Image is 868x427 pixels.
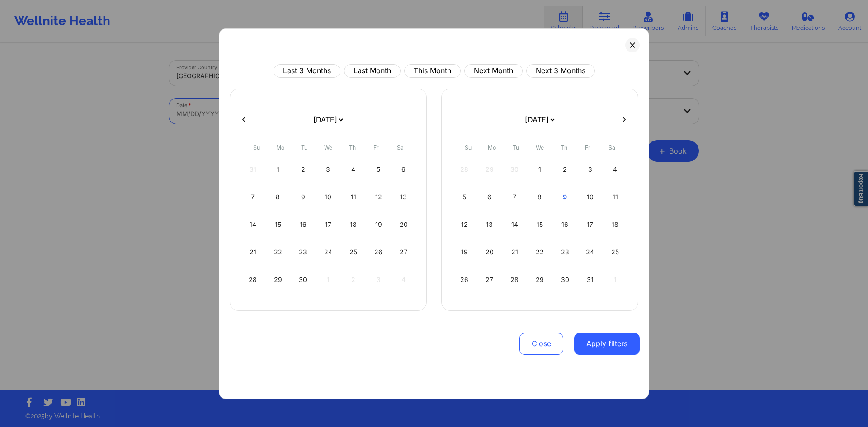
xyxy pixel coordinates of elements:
[292,267,315,292] div: Tue Sep 30 2025
[317,212,340,237] div: Wed Sep 17 2025
[579,267,602,292] div: Fri Oct 31 2025
[553,239,576,265] div: Thu Oct 23 2025
[392,239,415,265] div: Sat Sep 27 2025
[267,239,290,265] div: Mon Sep 22 2025
[519,333,563,355] button: Close
[274,64,340,78] button: Last 3 Months
[574,333,640,355] button: Apply filters
[241,184,264,210] div: Sun Sep 07 2025
[397,144,404,151] abbr: Saturday
[579,184,602,210] div: Fri Oct 10 2025
[465,144,472,151] abbr: Sunday
[453,267,476,292] div: Sun Oct 26 2025
[503,184,526,210] div: Tue Oct 07 2025
[342,212,365,237] div: Thu Sep 18 2025
[453,184,476,210] div: Sun Oct 05 2025
[267,184,290,210] div: Mon Sep 08 2025
[526,64,595,78] button: Next 3 Months
[241,267,264,292] div: Sun Sep 28 2025
[478,212,501,237] div: Mon Oct 13 2025
[464,64,523,78] button: Next Month
[553,212,576,237] div: Thu Oct 16 2025
[392,184,415,210] div: Sat Sep 13 2025
[604,157,627,182] div: Sat Oct 04 2025
[267,267,290,292] div: Mon Sep 29 2025
[561,144,567,151] abbr: Thursday
[579,239,602,265] div: Fri Oct 24 2025
[324,144,332,151] abbr: Wednesday
[317,184,340,210] div: Wed Sep 10 2025
[488,144,496,151] abbr: Monday
[367,184,390,210] div: Fri Sep 12 2025
[609,144,615,151] abbr: Saturday
[579,157,602,182] div: Fri Oct 03 2025
[367,157,390,182] div: Fri Sep 05 2025
[367,239,390,265] div: Fri Sep 26 2025
[292,184,315,210] div: Tue Sep 09 2025
[478,239,501,265] div: Mon Oct 20 2025
[342,157,365,182] div: Thu Sep 04 2025
[528,157,552,182] div: Wed Oct 01 2025
[342,239,365,265] div: Thu Sep 25 2025
[301,144,307,151] abbr: Tuesday
[453,239,476,265] div: Sun Oct 19 2025
[503,212,526,237] div: Tue Oct 14 2025
[528,212,552,237] div: Wed Oct 15 2025
[317,157,340,182] div: Wed Sep 03 2025
[513,144,519,151] abbr: Tuesday
[604,184,627,210] div: Sat Oct 11 2025
[367,212,390,237] div: Fri Sep 19 2025
[503,267,526,292] div: Tue Oct 28 2025
[292,157,315,182] div: Tue Sep 02 2025
[528,184,552,210] div: Wed Oct 08 2025
[349,144,356,151] abbr: Thursday
[604,239,627,265] div: Sat Oct 25 2025
[503,239,526,265] div: Tue Oct 21 2025
[528,239,552,265] div: Wed Oct 22 2025
[478,184,501,210] div: Mon Oct 06 2025
[344,64,401,78] button: Last Month
[404,64,461,78] button: This Month
[292,212,315,237] div: Tue Sep 16 2025
[342,184,365,210] div: Thu Sep 11 2025
[253,144,260,151] abbr: Sunday
[604,212,627,237] div: Sat Oct 18 2025
[241,239,264,265] div: Sun Sep 21 2025
[478,267,501,292] div: Mon Oct 27 2025
[579,212,602,237] div: Fri Oct 17 2025
[292,239,315,265] div: Tue Sep 23 2025
[553,157,576,182] div: Thu Oct 02 2025
[267,212,290,237] div: Mon Sep 15 2025
[585,144,590,151] abbr: Friday
[317,239,340,265] div: Wed Sep 24 2025
[553,267,576,292] div: Thu Oct 30 2025
[373,144,379,151] abbr: Friday
[392,212,415,237] div: Sat Sep 20 2025
[276,144,284,151] abbr: Monday
[392,157,415,182] div: Sat Sep 06 2025
[267,157,290,182] div: Mon Sep 01 2025
[453,212,476,237] div: Sun Oct 12 2025
[536,144,544,151] abbr: Wednesday
[241,212,264,237] div: Sun Sep 14 2025
[528,267,552,292] div: Wed Oct 29 2025
[553,184,576,210] div: Thu Oct 09 2025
